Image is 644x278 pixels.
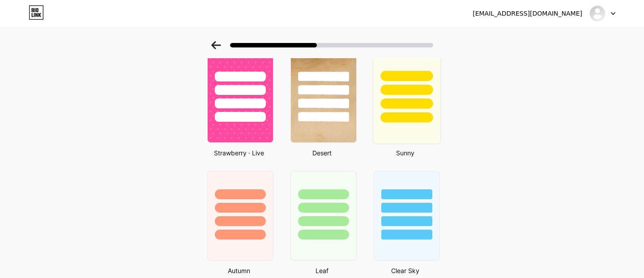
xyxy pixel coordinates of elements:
[371,148,440,158] div: Sunny
[371,266,440,275] div: Clear Sky
[288,266,357,275] div: Leaf
[473,9,582,18] div: [EMAIL_ADDRESS][DOMAIN_NAME]
[205,266,273,275] div: Autumn
[589,5,606,22] img: Batamtoto Official
[288,148,357,158] div: Desert
[205,148,273,158] div: Strawberry · Live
